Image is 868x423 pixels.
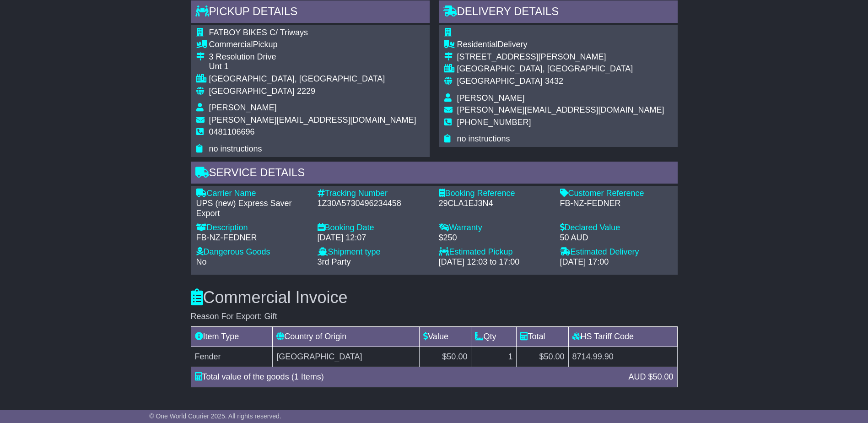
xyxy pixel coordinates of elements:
[560,257,672,267] div: [DATE] 17:00
[191,312,678,322] div: Reason For Export: Gift
[196,247,308,257] div: Dangerous Goods
[471,347,517,367] td: 1
[517,326,568,347] td: Total
[209,144,262,153] span: no instructions
[209,40,253,49] span: Commercial
[209,103,277,112] span: [PERSON_NAME]
[318,199,430,209] div: 1Z30A5730496234458
[439,223,551,233] div: Warranty
[318,223,430,233] div: Booking Date
[273,326,420,347] td: Country of Origin
[439,233,551,243] div: $250
[471,326,517,347] td: Qty
[191,0,430,25] div: Pickup Details
[568,326,677,347] td: HS Tariff Code
[624,371,678,383] div: AUD $50.00
[191,288,678,307] h3: Commercial Invoice
[209,87,295,96] span: [GEOGRAPHIC_DATA]
[191,347,273,367] td: Fender
[196,199,308,218] div: UPS (new) Express Saver Export
[457,40,498,49] span: Residential
[209,115,416,125] span: [PERSON_NAME][EMAIL_ADDRESS][DOMAIN_NAME]
[297,87,315,96] span: 2229
[457,93,525,103] span: [PERSON_NAME]
[457,64,664,74] div: [GEOGRAPHIC_DATA], [GEOGRAPHIC_DATA]
[318,257,351,266] span: 3rd Party
[457,52,664,62] div: [STREET_ADDRESS][PERSON_NAME]
[209,74,416,84] div: [GEOGRAPHIC_DATA], [GEOGRAPHIC_DATA]
[517,347,568,367] td: $50.00
[439,247,551,257] div: Estimated Pickup
[560,223,672,233] div: Declared Value
[273,347,420,367] td: [GEOGRAPHIC_DATA]
[191,162,678,186] div: Service Details
[420,326,471,347] td: Value
[196,257,207,266] span: No
[149,412,281,420] span: © One World Courier 2025. All rights reserved.
[439,0,678,25] div: Delivery Details
[209,52,416,62] div: 3 Resolution Drive
[196,223,308,233] div: Description
[209,62,416,72] div: Unt 1
[190,371,624,383] div: Total value of the goods (1 Items)
[457,118,531,127] span: [PHONE_NUMBER]
[457,105,664,114] span: [PERSON_NAME][EMAIL_ADDRESS][DOMAIN_NAME]
[209,40,416,50] div: Pickup
[318,233,430,243] div: [DATE] 12:07
[560,199,672,209] div: FB-NZ-FEDNER
[560,247,672,257] div: Estimated Delivery
[318,189,430,199] div: Tracking Number
[420,347,471,367] td: $50.00
[545,76,563,86] span: 3432
[457,40,664,50] div: Delivery
[318,247,430,257] div: Shipment type
[439,257,551,267] div: [DATE] 12:03 to 17:00
[457,134,510,143] span: no instructions
[196,189,308,199] div: Carrier Name
[560,233,672,243] div: 50 AUD
[568,347,677,367] td: 8714.99.90
[439,189,551,199] div: Booking Reference
[191,326,273,347] td: Item Type
[560,189,672,199] div: Customer Reference
[209,127,255,136] span: 0481106696
[457,76,543,86] span: [GEOGRAPHIC_DATA]
[196,233,308,243] div: FB-NZ-FEDNER
[439,199,551,209] div: 29CLA1EJ3N4
[209,28,308,37] span: FATBOY BIKES C/ Triways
